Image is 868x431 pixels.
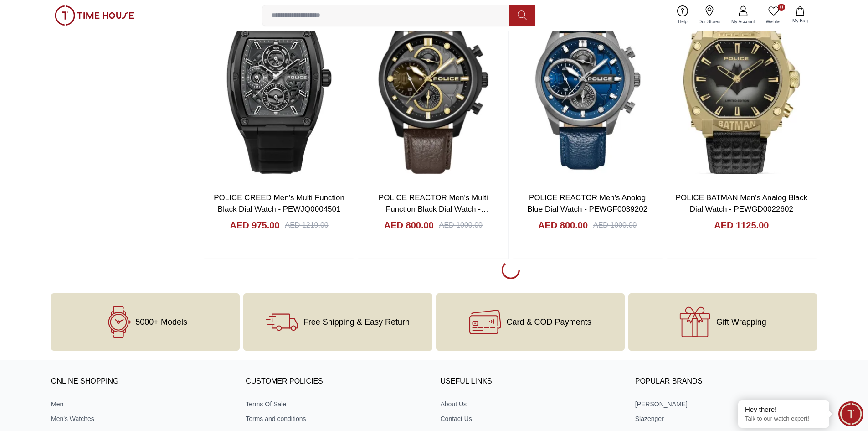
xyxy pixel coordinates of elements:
[635,375,817,389] h3: Popular Brands
[635,400,817,409] a: [PERSON_NAME]
[384,219,434,232] h4: AED 800.00
[760,4,787,27] a: 0Wishlist
[135,317,187,327] span: 5000+ Models
[787,5,813,26] button: My Bag
[246,414,427,423] a: Terms and conditions
[789,17,812,24] span: My Bag
[51,375,233,389] h3: ONLINE SHOPPING
[593,220,637,231] div: AED 1000.00
[778,4,785,11] span: 0
[674,18,691,25] span: Help
[230,219,280,232] h4: AED 975.00
[303,317,410,327] span: Free Shipping & Easy Return
[246,375,427,389] h3: CUSTOMER POLICIES
[762,18,785,25] span: Wishlist
[51,414,233,423] a: Men's Watches
[214,193,344,214] a: POLICE CREED Men's Multi Function Black Dial Watch - PEWJQ0004501
[635,414,817,423] a: Slazenger
[441,375,622,389] h3: USEFUL LINKS
[55,5,134,26] img: ...
[673,4,693,27] a: Help
[714,219,769,232] h4: AED 1125.00
[379,193,488,225] a: POLICE REACTOR Men's Multi Function Black Dial Watch - PEWGF0039203
[441,400,622,409] a: About Us
[246,400,427,409] a: Terms Of Sale
[441,414,622,423] a: Contact Us
[285,220,329,231] div: AED 1219.00
[676,193,807,214] a: POLICE BATMAN Men's Analog Black Dial Watch - PEWGD0022602
[538,219,588,232] h4: AED 800.00
[838,401,863,426] div: Chat Widget
[439,220,483,231] div: AED 1000.00
[695,18,724,25] span: Our Stores
[745,415,822,423] p: Talk to our watch expert!
[693,4,726,27] a: Our Stores
[507,317,591,327] span: Card & COD Payments
[728,18,759,25] span: My Account
[527,193,647,214] a: POLICE REACTOR Men's Anolog Blue Dial Watch - PEWGF0039202
[745,405,822,414] div: Hey there!
[51,400,233,409] a: Men
[716,317,766,327] span: Gift Wrapping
